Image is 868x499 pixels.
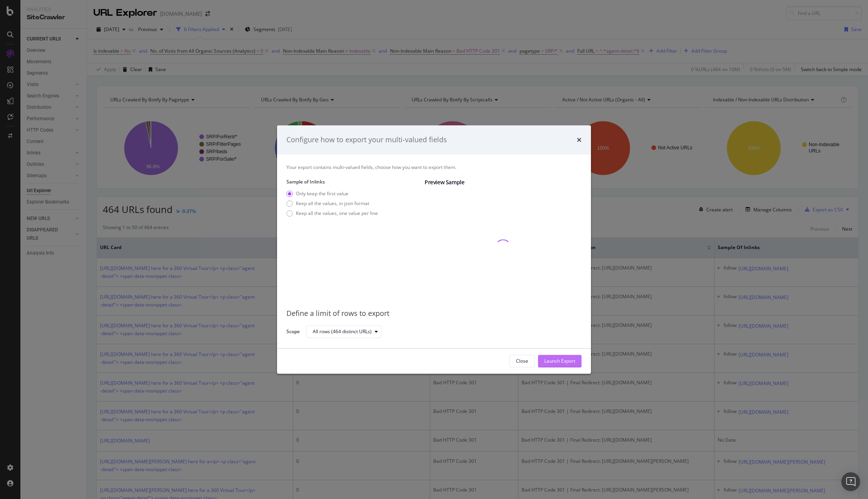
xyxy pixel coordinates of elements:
[577,135,582,145] div: times
[538,355,582,367] button: Launch Export
[286,135,447,145] div: Configure how to export your multi-valued fields
[286,164,582,171] div: Your export contains multi-valued fields, choose how you want to export them.
[509,355,535,367] button: Close
[306,325,381,338] button: All rows (464 distinct URLs)
[286,308,582,319] div: Define a limit of rows to export
[516,358,528,364] div: Close
[313,329,372,334] div: All rows (464 distinct URLs)
[544,358,575,364] div: Launch Export
[286,200,378,207] div: Keep all the values, in json format
[286,328,300,337] label: Scope
[286,190,378,197] div: Only keep the first value
[296,190,348,197] div: Only keep the first value
[277,125,591,374] div: modal
[296,210,378,216] div: Keep all the values, one value per line
[425,178,582,186] div: Preview Sample
[296,200,369,207] div: Keep all the values, in json format
[286,178,418,185] label: Sample of Inlinks
[841,472,860,491] div: Open Intercom Messenger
